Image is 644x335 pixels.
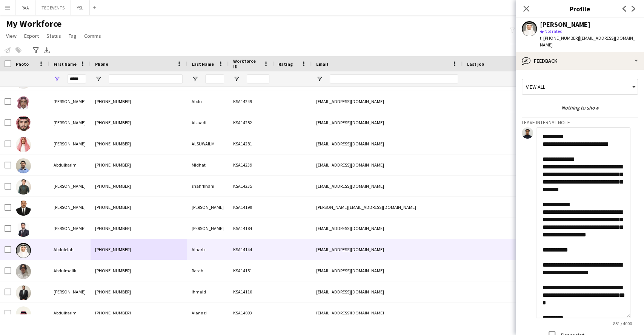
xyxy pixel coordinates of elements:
[46,32,61,39] span: Status
[312,91,463,112] div: [EMAIL_ADDRESS][DOMAIN_NAME]
[540,35,635,48] span: | [EMAIL_ADDRESS][DOMAIN_NAME]
[522,104,638,111] div: Nothing to show
[312,133,463,154] div: [EMAIL_ADDRESS][DOMAIN_NAME]
[540,21,590,28] div: [PERSON_NAME]
[187,133,229,154] div: ALSUWAILM
[109,74,183,83] input: Phone Filter Input
[16,243,31,258] img: Abdulelah Alharbi
[49,91,91,112] div: [PERSON_NAME]
[187,281,229,302] div: Ihmaid
[526,83,545,90] span: View all
[15,0,35,15] button: RAA
[312,176,463,196] div: [EMAIL_ADDRESS][DOMAIN_NAME]
[544,28,563,34] span: Not rated
[229,281,274,302] div: KSA14110
[49,281,91,302] div: [PERSON_NAME]
[312,154,463,175] div: [EMAIL_ADDRESS][DOMAIN_NAME]
[312,281,463,302] div: [EMAIL_ADDRESS][DOMAIN_NAME]
[91,281,187,302] div: [PHONE_NUMBER]
[91,260,187,281] div: [PHONE_NUMBER]
[312,112,463,133] div: [EMAIL_ADDRESS][DOMAIN_NAME]
[522,119,638,126] h3: Leave internal note
[54,76,60,82] button: Open Filter Menu
[229,260,274,281] div: KSA14151
[205,74,224,83] input: Last Name Filter Input
[49,176,91,196] div: [PERSON_NAME]
[229,303,274,323] div: KSA14083
[229,154,274,175] div: KSA14239
[66,31,80,41] a: Tag
[16,264,31,279] img: Abdulmalik Ratah
[16,95,31,110] img: Abdulmajeed Abdu
[49,197,91,218] div: [PERSON_NAME]
[16,179,31,195] img: abdulmjeed shahrkhani
[81,31,104,41] a: Comms
[42,46,51,55] app-action-btn: Export XLSX
[95,76,102,82] button: Open Filter Menu
[312,303,463,323] div: [EMAIL_ADDRESS][DOMAIN_NAME]
[229,197,274,218] div: KSA14199
[229,91,274,112] div: KSA14249
[91,218,187,239] div: [PHONE_NUMBER]
[192,76,198,82] button: Open Filter Menu
[91,154,187,175] div: [PHONE_NUMBER]
[54,61,77,67] span: First Name
[31,46,40,55] app-action-btn: Advanced filters
[91,239,187,260] div: [PHONE_NUMBER]
[91,176,187,196] div: [PHONE_NUMBER]
[16,116,31,131] img: Abdulrahman Alsaadi
[316,61,328,67] span: Email
[607,321,638,326] span: 851 / 4000
[312,197,463,218] div: [PERSON_NAME][EMAIL_ADDRESS][DOMAIN_NAME]
[187,176,229,196] div: shahrkhani
[229,112,274,133] div: KSA14282
[49,112,91,133] div: [PERSON_NAME]
[187,218,229,239] div: [PERSON_NAME]
[67,74,86,83] input: First Name Filter Input
[229,218,274,239] div: KSA14184
[3,31,20,41] a: View
[233,76,240,82] button: Open Filter Menu
[49,303,91,323] div: Abdulkarim
[516,52,644,70] div: Feedback
[187,239,229,260] div: Alharbi
[69,32,77,39] span: Tag
[16,201,31,216] img: Abdulrahman Taj elsir
[233,58,260,69] span: Workforce ID
[16,306,31,321] img: Abdulkarim Alanazi
[49,154,91,175] div: Abdulkarim
[467,61,484,67] span: Last job
[16,158,31,173] img: Abdulkarim Midhat
[187,112,229,133] div: Alsaadi
[330,74,458,83] input: Email Filter Input
[71,0,90,15] button: YSL
[43,31,64,41] a: Status
[16,137,31,152] img: Abdulrahman ALSUWAILM
[16,222,31,237] img: Abdullah Muhammed
[6,32,17,39] span: View
[312,239,463,260] div: [EMAIL_ADDRESS][DOMAIN_NAME]
[91,112,187,133] div: [PHONE_NUMBER]
[91,133,187,154] div: [PHONE_NUMBER]
[16,61,29,67] span: Photo
[312,260,463,281] div: [EMAIL_ADDRESS][DOMAIN_NAME]
[187,303,229,323] div: Alanazi
[316,76,323,82] button: Open Filter Menu
[540,35,579,41] span: t. [PHONE_NUMBER]
[187,260,229,281] div: Ratah
[6,18,61,29] span: My Workforce
[49,133,91,154] div: [PERSON_NAME]
[91,303,187,323] div: [PHONE_NUMBER]
[229,133,274,154] div: KSA14281
[91,91,187,112] div: [PHONE_NUMBER]
[247,74,269,83] input: Workforce ID Filter Input
[49,260,91,281] div: Abdulmalik
[95,61,108,67] span: Phone
[35,0,71,15] button: TEC EVENTS
[49,218,91,239] div: [PERSON_NAME]
[278,61,293,67] span: Rating
[16,285,31,300] img: Abdulaziz Ihmaid
[21,31,42,41] a: Export
[516,4,644,14] h3: Profile
[187,197,229,218] div: [PERSON_NAME]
